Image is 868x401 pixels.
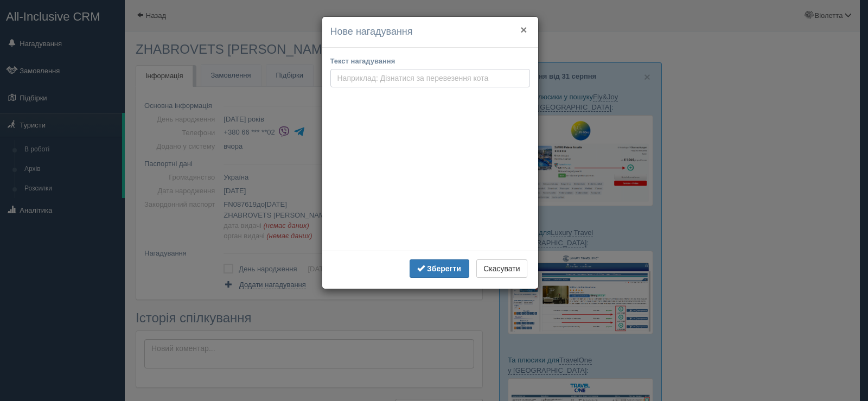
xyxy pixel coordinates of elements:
[520,24,527,35] button: ×
[427,264,461,273] b: Зберегти
[330,69,530,87] input: Наприклад: Дізнатися за перевезення кота
[330,25,530,39] h4: Нове нагадування
[330,56,395,66] label: Текст нагадування
[476,259,527,278] button: Скасувати
[410,259,469,278] button: Зберегти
